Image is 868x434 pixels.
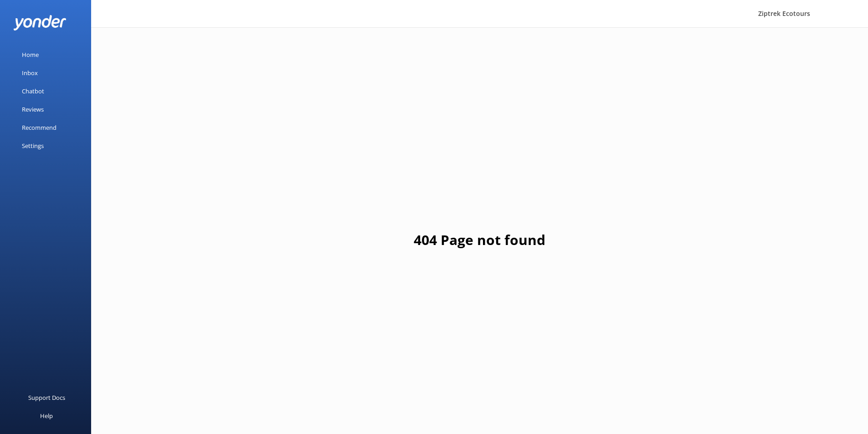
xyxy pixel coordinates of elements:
div: Chatbot [22,82,44,100]
div: Support Docs [28,388,65,407]
h1: 404 Page not found [414,229,545,251]
div: Settings [22,137,44,155]
div: Recommend [22,118,56,137]
div: Home [22,46,39,64]
div: Inbox [22,64,38,82]
div: Reviews [22,100,44,118]
img: yonder-white-logo.png [14,15,66,30]
div: Help [40,407,53,425]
